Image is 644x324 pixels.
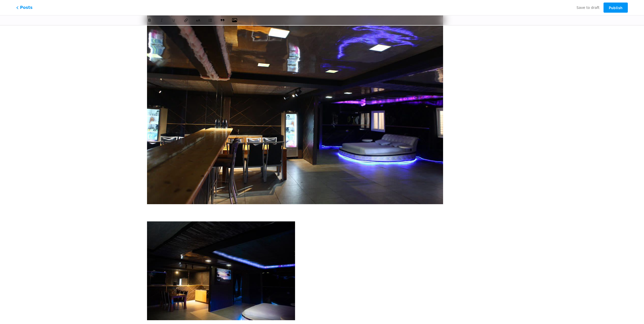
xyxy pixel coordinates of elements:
span: Publish [609,6,622,10]
span: Posts [16,5,32,11]
button: Save to draft [576,3,599,13]
img: Svita Ba Hava – לופט פרטי מושלם לאירועים ולחופשות בבאר שבע [147,7,443,204]
img: Svita Ba Hava – לופט פרטי מושלם לאירועים ולחופשות בבאר שבע [147,221,295,320]
span: Save to draft [576,6,599,10]
button: Publish [604,3,628,13]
